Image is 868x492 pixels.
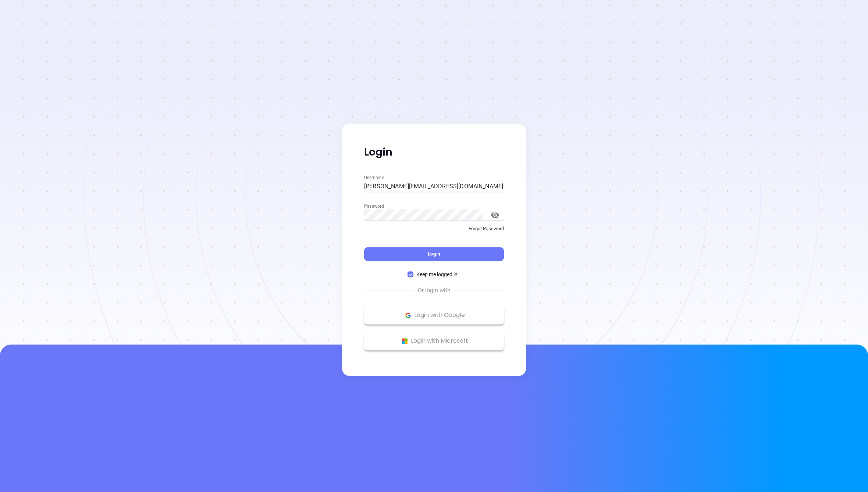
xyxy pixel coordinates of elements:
label: Username [364,175,384,180]
button: toggle password visibility [486,206,504,224]
p: Forgot Password [364,225,504,232]
p: Login with Microsoft [368,335,500,346]
button: Login [364,247,504,261]
span: Login [428,251,440,257]
p: Login with Google [368,310,500,321]
p: Login [364,146,504,159]
button: Microsoft Logo Login with Microsoft [364,332,504,350]
a: Forgot Password [364,225,504,238]
span: Or login with [414,286,454,295]
label: Password [364,204,384,208]
img: Google Logo [403,311,413,320]
button: Google Logo Login with Google [364,306,504,324]
span: Keep me logged in [413,270,460,278]
img: Microsoft Logo [400,336,409,346]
